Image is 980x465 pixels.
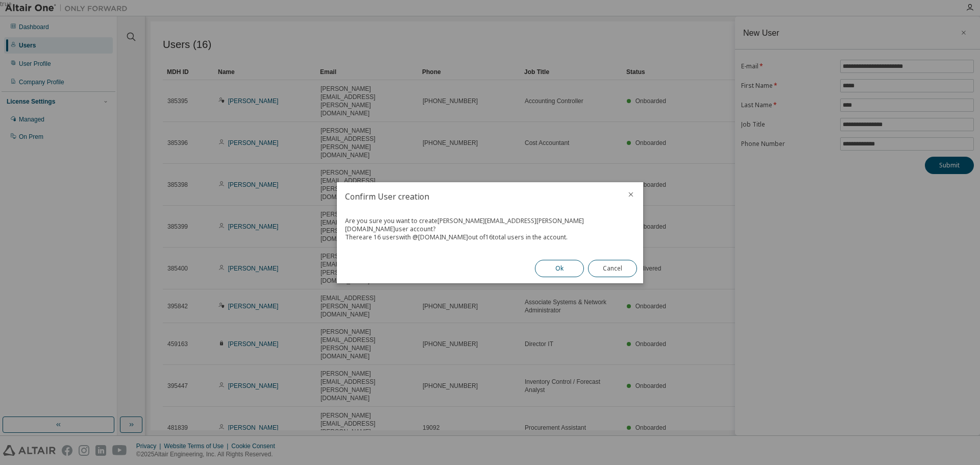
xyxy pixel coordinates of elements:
div: There are 16 users with @ [DOMAIN_NAME] out of 16 total users in the account. [345,233,635,241]
h2: Confirm User creation [337,182,619,211]
button: Cancel [588,260,637,277]
button: close [627,190,635,199]
div: Are you sure you want to create [PERSON_NAME][EMAIL_ADDRESS][PERSON_NAME][DOMAIN_NAME] user account? [345,217,635,233]
button: Ok [535,260,584,277]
